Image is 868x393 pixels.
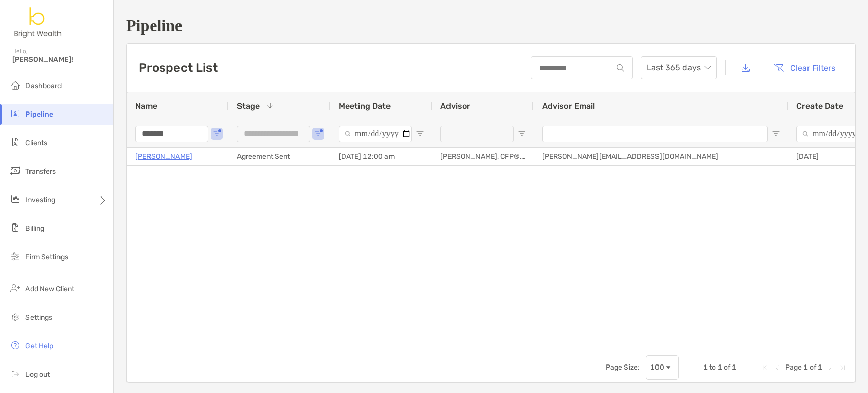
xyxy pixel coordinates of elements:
div: [DATE] 12:00 am [331,148,432,165]
img: firm-settings icon [9,250,21,262]
span: Clients [25,138,47,147]
span: Settings [25,313,52,322]
span: Firm Settings [25,252,68,261]
span: Billing [25,224,44,233]
img: logout icon [9,368,21,380]
button: Clear Filters [766,57,843,79]
button: Open Filter Menu [772,130,780,138]
span: 1 [703,363,708,372]
span: Add New Client [25,285,74,293]
div: Next Page [826,363,834,372]
div: 100 [650,363,664,372]
h3: Prospect List [139,61,218,75]
input: Meeting Date Filter Input [339,126,412,142]
img: settings icon [9,311,21,323]
img: get-help icon [9,339,21,351]
span: 1 [732,363,736,372]
div: [PERSON_NAME], CFP®, ChFC®, CLU® [432,148,534,165]
div: Previous Page [773,363,781,372]
span: to [709,363,716,372]
input: Name Filter Input [135,126,208,142]
a: [PERSON_NAME] [135,150,192,163]
h1: Pipeline [126,16,856,35]
span: of [810,363,816,372]
span: Last 365 days [647,57,711,79]
img: clients icon [9,136,21,148]
div: [PERSON_NAME][EMAIL_ADDRESS][DOMAIN_NAME] [534,148,788,165]
button: Open Filter Menu [518,130,526,138]
span: Pipeline [25,110,53,119]
span: [PERSON_NAME]! [12,55,107,64]
img: billing icon [9,221,21,234]
div: Agreement Sent [229,148,331,165]
span: Page [785,363,802,372]
span: Dashboard [25,81,62,90]
span: Name [135,101,157,111]
input: Advisor Email Filter Input [542,126,768,142]
button: Open Filter Menu [314,130,322,138]
span: 1 [803,363,808,372]
span: Get Help [25,342,53,350]
img: Zoe Logo [12,4,64,41]
span: Transfers [25,167,56,176]
div: First Page [761,363,769,372]
span: Advisor [440,101,470,111]
span: 1 [717,363,722,372]
img: pipeline icon [9,107,21,120]
div: Page Size: [606,363,640,372]
span: Create Date [796,101,843,111]
div: Last Page [839,363,847,372]
img: transfers icon [9,164,21,177]
span: of [724,363,730,372]
span: Meeting Date [339,101,391,111]
span: 1 [818,363,822,372]
span: Stage [237,101,260,111]
div: Page Size [646,355,679,380]
span: Advisor Email [542,101,595,111]
img: input icon [617,64,624,72]
img: dashboard icon [9,79,21,91]
button: Open Filter Menu [213,130,221,138]
span: Investing [25,195,55,204]
img: investing icon [9,193,21,205]
span: Log out [25,370,50,379]
img: add_new_client icon [9,282,21,294]
button: Open Filter Menu [416,130,424,138]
